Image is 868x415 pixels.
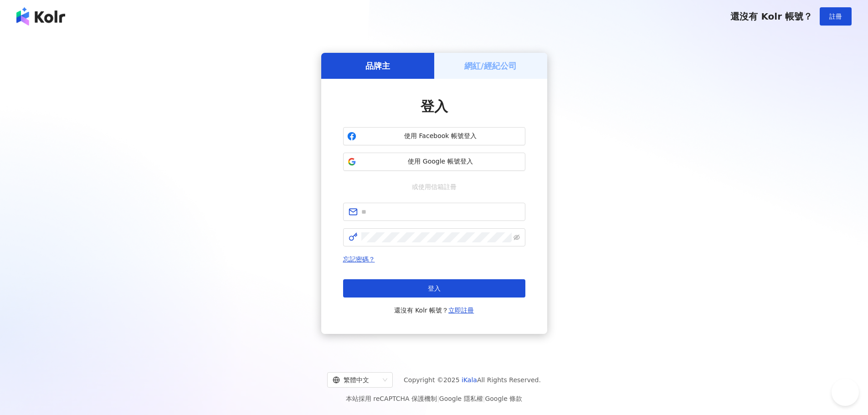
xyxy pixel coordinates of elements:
[820,7,852,26] button: 註冊
[406,182,463,192] span: 或使用信箱註冊
[404,374,541,385] span: Copyright © 2025 All Rights Reserved.
[343,279,525,297] button: 登入
[428,285,441,292] span: 登入
[483,395,485,402] span: |
[448,307,474,314] a: 立即註冊
[343,256,375,263] a: 忘記密碼？
[343,127,525,145] button: 使用 Facebook 帳號登入
[730,11,812,22] span: 還沒有 Kolr 帳號？
[394,305,474,316] span: 還沒有 Kolr 帳號？
[514,234,520,241] span: eye-invisible
[437,395,439,402] span: |
[439,395,483,402] a: Google 隱私權
[360,132,521,141] span: 使用 Facebook 帳號登入
[829,13,842,20] span: 註冊
[421,98,448,114] span: 登入
[832,379,859,406] iframe: Help Scout Beacon - Open
[360,157,521,166] span: 使用 Google 帳號登入
[485,395,522,402] a: Google 條款
[464,60,517,72] h5: 網紅/經紀公司
[462,376,477,384] a: iKala
[346,393,522,404] span: 本站採用 reCAPTCHA 保護機制
[16,7,65,26] img: logo
[365,60,390,72] h5: 品牌主
[343,153,525,171] button: 使用 Google 帳號登入
[333,373,379,387] div: 繁體中文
